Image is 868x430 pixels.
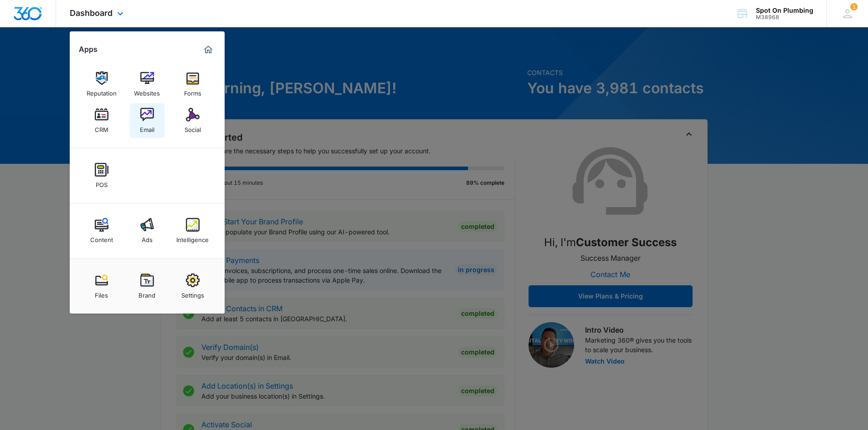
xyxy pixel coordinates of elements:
[70,8,113,18] span: Dashboard
[84,213,119,248] a: Content
[90,232,113,243] div: Content
[175,269,210,304] a: Settings
[184,85,201,97] div: Forms
[79,45,98,54] h2: Apps
[142,232,153,243] div: Ads
[84,67,119,101] a: Reputation
[84,269,119,304] a: Files
[756,7,813,14] div: account name
[756,14,813,20] div: account id
[140,121,154,133] div: Email
[850,3,858,10] span: 1
[175,67,210,101] a: Forms
[130,67,164,101] a: Websites
[130,103,164,138] a: Email
[84,158,119,193] a: POS
[175,103,210,138] a: Social
[850,3,858,10] div: notifications count
[87,85,117,97] div: Reputation
[185,121,201,133] div: Social
[176,232,209,243] div: Intelligence
[201,42,216,57] a: Marketing 360® Dashboard
[130,269,164,304] a: Brand
[181,287,204,299] div: Settings
[175,213,210,248] a: Intelligence
[96,177,108,188] div: POS
[134,85,160,97] div: Websites
[139,287,155,299] div: Brand
[95,121,108,133] div: CRM
[130,213,164,248] a: Ads
[95,287,108,299] div: Files
[84,103,119,138] a: CRM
